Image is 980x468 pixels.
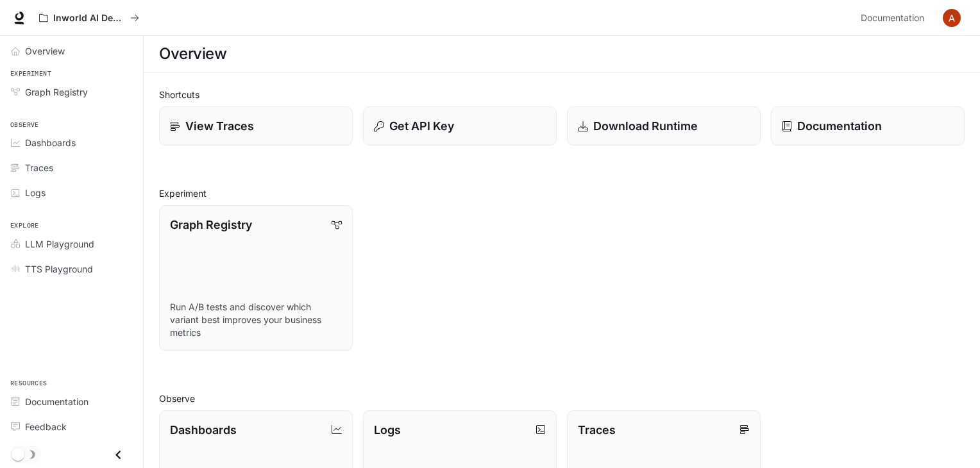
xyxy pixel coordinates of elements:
[374,421,401,439] p: Logs
[5,81,138,103] a: Graph Registry
[5,40,138,62] a: Overview
[25,420,67,433] span: Feedback
[5,390,138,413] a: Documentation
[5,156,138,179] a: Traces
[159,187,965,200] h2: Experiment
[25,395,89,408] span: Documentation
[25,44,65,58] span: Overview
[159,88,965,101] h2: Shortcuts
[363,106,557,146] button: Get API Key
[25,186,46,199] span: Logs
[159,41,226,67] h1: Overview
[939,5,965,31] button: User avatar
[159,392,965,405] h2: Observe
[25,237,94,251] span: LLM Playground
[53,13,125,24] p: Inworld AI Demos
[567,106,761,146] a: Download Runtime
[170,216,252,233] p: Graph Registry
[5,131,138,154] a: Dashboards
[25,136,76,149] span: Dashboards
[104,442,133,468] button: Close drawer
[5,181,138,204] a: Logs
[861,10,924,26] span: Documentation
[943,9,961,27] img: User avatar
[5,233,138,255] a: LLM Playground
[159,106,353,146] a: View Traces
[856,5,934,31] a: Documentation
[593,117,698,135] p: Download Runtime
[25,85,88,99] span: Graph Registry
[33,5,145,31] button: All workspaces
[170,421,237,439] p: Dashboards
[389,117,454,135] p: Get API Key
[170,301,342,339] p: Run A/B tests and discover which variant best improves your business metrics
[5,258,138,280] a: TTS Playground
[771,106,965,146] a: Documentation
[25,161,53,174] span: Traces
[797,117,882,135] p: Documentation
[5,415,138,438] a: Feedback
[578,421,616,439] p: Traces
[185,117,254,135] p: View Traces
[12,447,24,461] span: Dark mode toggle
[25,262,93,276] span: TTS Playground
[159,205,353,351] a: Graph RegistryRun A/B tests and discover which variant best improves your business metrics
